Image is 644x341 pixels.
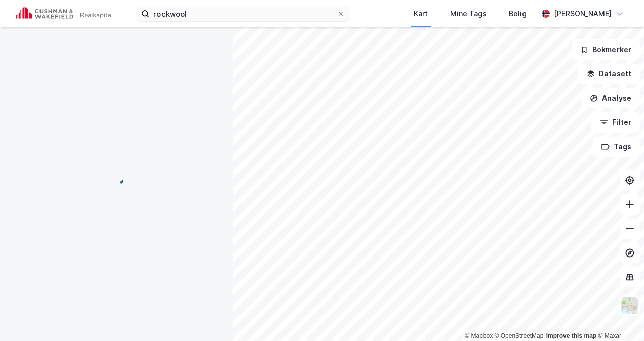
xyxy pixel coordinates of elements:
[593,292,644,341] div: Kontrollprogram for chat
[581,88,640,108] button: Analyse
[554,8,612,20] div: [PERSON_NAME]
[572,39,640,60] button: Bokmerker
[509,8,527,20] div: Bolig
[16,7,112,21] img: cushman-wakefield-realkapital-logo.202ea83816669bd177139c58696a8fa1.svg
[414,8,428,20] div: Kart
[591,112,640,133] button: Filter
[593,137,640,157] button: Tags
[108,170,125,186] img: spinner.a6d8c91a73a9ac5275cf975e30b51cfb.svg
[495,332,544,339] a: OpenStreetMap
[465,332,493,339] a: Mapbox
[149,6,337,21] input: Søk på adresse, matrikkel, gårdeiere, leietakere eller personer
[578,64,640,84] button: Datasett
[450,8,487,20] div: Mine Tags
[546,332,596,339] a: Improve this map
[593,292,644,341] iframe: Chat Widget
